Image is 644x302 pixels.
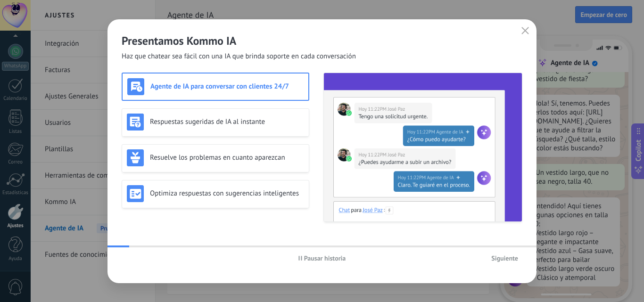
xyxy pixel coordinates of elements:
h3: Optimiza respuestas con sugerencias inteligentes [150,189,304,198]
span: Siguiente [491,255,518,261]
h3: Respuestas sugeridas de IA al instante [150,117,304,126]
button: Siguiente [487,251,522,265]
span: Haz que chatear sea fácil con una IA que brinda soporte en cada conversación [122,52,356,61]
h3: Resuelve los problemas en cuanto aparezcan [150,153,304,162]
h3: Agente de IA para conversar con clientes 24/7 [150,82,304,91]
button: Pausar historia [294,251,350,265]
h2: Presentamos Kommo IA [122,33,522,48]
span: Pausar historia [304,255,346,261]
